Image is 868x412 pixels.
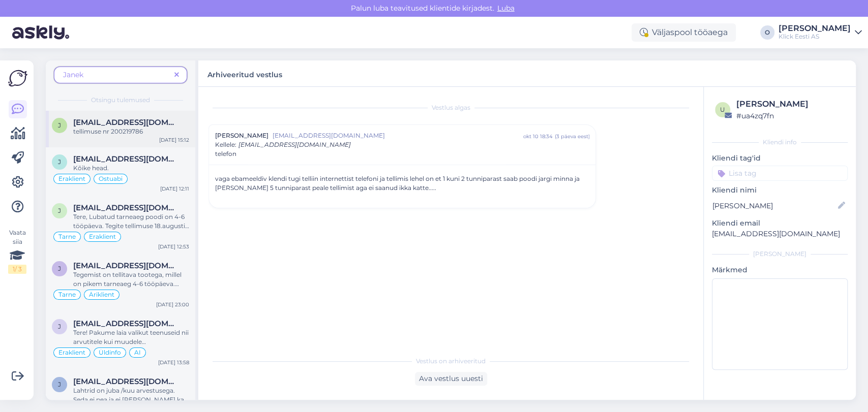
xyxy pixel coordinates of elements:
[73,127,189,136] div: tellimuse nr 200219786
[73,328,189,346] div: Tere! Pakume laia valikut teenuseid nii arvutitele kui muudele tehnikaseadmetele. Garantiijuhtumi...
[8,69,27,88] img: Askly Logo
[736,98,845,110] div: [PERSON_NAME]
[158,359,189,366] div: [DATE] 13:58
[760,25,774,40] div: O
[215,141,236,148] span: Kellele :
[712,138,848,147] div: Kliendi info
[156,301,189,308] div: [DATE] 23:00
[712,200,836,211] input: Lisa nimi
[415,372,487,386] div: Ava vestlus uuesti
[208,103,693,112] div: Vestlus algas
[779,24,862,41] a: [PERSON_NAME]Klick Eesti AS
[73,261,179,270] span: janek.saarepuu@mail.ee
[779,33,851,41] div: Klick Eesti AS
[712,185,848,196] p: Kliendi nimi
[273,131,523,140] span: [EMAIL_ADDRESS][DOMAIN_NAME]
[712,249,848,259] div: [PERSON_NAME]
[73,319,179,328] span: janek.roos@yandex.ru
[8,228,26,274] div: Vaata siia
[58,158,61,166] span: j
[416,357,486,366] span: Vestlus on arhiveeritud
[58,350,85,356] span: Eraklient
[712,153,848,164] p: Kliendi tag'id
[73,203,179,212] span: janek.saarepuu@mail.ee
[712,229,848,239] p: [EMAIL_ADDRESS][DOMAIN_NAME]
[89,234,116,240] span: Eraklient
[8,265,26,274] div: 1 / 3
[215,131,268,140] span: [PERSON_NAME]
[58,323,61,330] span: j
[712,265,848,275] p: Märkmed
[73,386,189,404] div: Lahtrid on juba /kuu arvestusega. Seda ei pea ja ei [PERSON_NAME] ka eraldi välja kirjutada, loet...
[632,23,736,42] div: Väljaspool tööaega
[73,118,179,127] span: janekritsmann5@gmail.com
[712,166,848,181] input: Lisa tag
[58,381,61,388] span: j
[58,176,85,182] span: Eraklient
[215,149,236,159] span: telefon
[554,133,589,140] div: ( 3 päeva eest )
[134,350,141,356] span: AI
[58,265,61,272] span: j
[63,70,83,79] span: Janek
[779,24,851,33] div: [PERSON_NAME]
[58,234,76,240] span: Tarne
[207,67,282,80] label: Arhiveeritud vestlus
[58,207,61,214] span: j
[720,106,725,113] span: u
[523,133,552,140] div: okt 10 18:34
[73,154,179,164] span: janek.korgmaa@gmail.com
[89,292,114,298] span: Äriklient
[73,164,189,173] div: Kõike head.
[712,218,848,229] p: Kliendi email
[159,136,189,144] div: [DATE] 15:12
[160,185,189,193] div: [DATE] 12:11
[73,377,179,386] span: janek.ylevaino@gmail.com
[99,176,123,182] span: Ostuabi
[91,96,150,105] span: Otsingu tulemused
[58,121,61,129] span: j
[58,292,76,298] span: Tarne
[238,141,351,148] span: [EMAIL_ADDRESS][DOMAIN_NAME]
[158,243,189,250] div: [DATE] 12:53
[736,110,845,121] div: # ua4zq7fn
[494,4,518,13] span: Luba
[73,270,189,289] div: Tegemist on tellitava tootega, millel on pikem tarneaeg 4-6 tööpäeva. Printer jõuab kauplusesse j...
[73,212,189,231] div: Tere, Lubatud tarneaeg poodi on 4-6 tööpäeva. Tegite tellimuse 18.augustil. Lubatud tarneaeg ei o...
[215,174,589,202] div: vaga ebameeldiv klendi tugi telliin internettist telefoni ja tellimis lehel on et 1 kuni 2 tunnip...
[99,350,121,356] span: Üldinfo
